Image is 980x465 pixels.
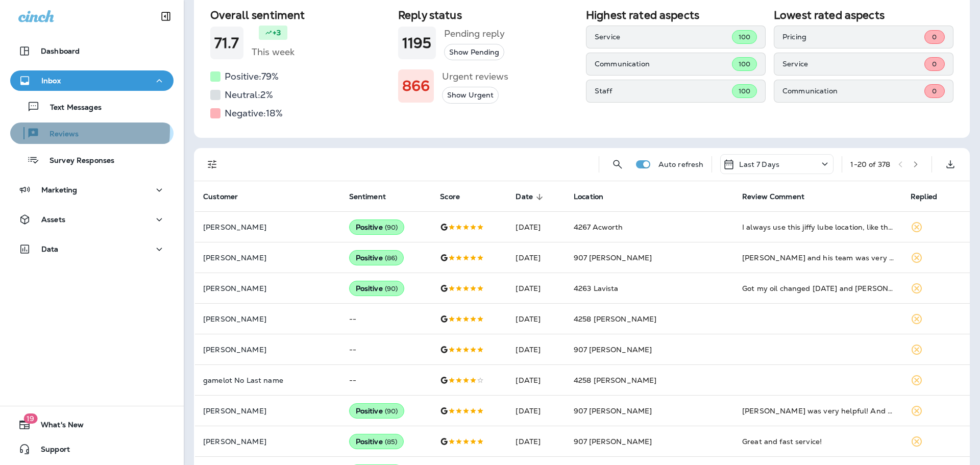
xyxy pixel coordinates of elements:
[739,33,750,41] span: 100
[10,123,174,144] button: Reviews
[203,407,333,415] p: [PERSON_NAME]
[252,44,295,60] h5: This week
[402,35,432,52] h1: 1195
[10,96,174,117] button: Text Messages
[595,33,732,41] p: Service
[507,242,566,273] td: [DATE]
[507,396,566,426] td: [DATE]
[507,273,566,304] td: [DATE]
[31,445,70,457] span: Support
[385,254,398,262] span: ( 86 )
[507,334,566,365] td: [DATE]
[739,160,779,168] p: Last 7 Days
[911,192,950,202] span: Replied
[440,192,460,201] span: Score
[507,426,566,457] td: [DATE]
[742,192,804,201] span: Review Comment
[739,87,750,95] span: 100
[739,60,750,68] span: 100
[203,284,333,292] p: [PERSON_NAME]
[782,87,924,95] p: Communication
[385,407,398,415] span: ( 90 )
[385,223,398,232] span: ( 90 )
[574,376,657,385] span: 4258 [PERSON_NAME]
[203,346,333,354] p: [PERSON_NAME]
[203,254,333,262] p: [PERSON_NAME]
[203,376,333,384] p: gamelot No Last name
[10,414,174,435] button: 19What's New
[742,283,894,293] div: Got my oil changed today and Sammy made it a fast and exceptional experience. Fantastic guy. I wi...
[658,160,704,168] p: Auto refresh
[742,253,894,263] div: Pablo and his team was very helpful and took great care of me and my car while servicing my vehicle!
[225,105,283,121] h5: Negative: 18 %
[10,149,174,170] button: Survey Responses
[10,209,174,230] button: Assets
[10,41,174,61] button: Dashboard
[574,192,617,202] span: Location
[444,44,504,61] button: Show Pending
[39,156,114,166] p: Survey Responses
[202,154,223,175] button: Filters
[742,222,894,232] div: I always use this jiffy lube location, like the new location, Brian was awesome explaining everyt...
[850,160,890,168] div: 1 - 20 of 378
[341,334,432,365] td: --
[507,365,566,396] td: [DATE]
[10,180,174,200] button: Marketing
[932,87,937,95] span: 0
[742,436,894,447] div: Great and fast service!
[349,192,386,201] span: Sentiment
[574,253,652,262] span: 907 [PERSON_NAME]
[516,192,533,201] span: Date
[210,9,390,21] h2: Overall sentiment
[10,70,174,91] button: Inbox
[911,192,937,201] span: Replied
[774,9,953,21] h2: Lowest rated aspects
[41,186,77,194] p: Marketing
[932,33,937,41] span: 0
[152,6,180,27] button: Collapse Sidebar
[440,192,473,202] span: Score
[341,304,432,334] td: --
[349,281,405,296] div: Positive
[10,439,174,459] button: Support
[574,192,603,201] span: Location
[349,403,405,419] div: Positive
[742,192,818,202] span: Review Comment
[214,35,239,52] h1: 71.7
[39,130,79,139] p: Reviews
[41,77,61,85] p: Inbox
[273,28,281,38] p: +3
[203,192,251,202] span: Customer
[442,68,508,85] h5: Urgent reviews
[507,304,566,334] td: [DATE]
[940,154,961,175] button: Export as CSV
[595,87,732,95] p: Staff
[782,60,924,68] p: Service
[225,68,279,85] h5: Positive: 79 %
[41,215,65,224] p: Assets
[742,406,894,416] div: Pablo was very helpful! And thoroughly explained everything that I needed to know about my vehicl...
[574,314,657,324] span: 4258 [PERSON_NAME]
[398,9,578,21] h2: Reply status
[341,365,432,396] td: --
[516,192,546,202] span: Date
[10,239,174,259] button: Data
[349,219,405,235] div: Positive
[203,315,333,323] p: [PERSON_NAME]
[203,223,333,231] p: [PERSON_NAME]
[41,245,59,253] p: Data
[225,87,273,103] h5: Neutral: 2 %
[203,192,238,201] span: Customer
[402,78,430,94] h1: 866
[349,192,399,202] span: Sentiment
[595,60,732,68] p: Communication
[41,47,80,55] p: Dashboard
[349,250,404,265] div: Positive
[31,421,84,433] span: What's New
[574,284,619,293] span: 4263 Lavista
[507,212,566,242] td: [DATE]
[574,406,652,415] span: 907 [PERSON_NAME]
[574,437,652,446] span: 907 [PERSON_NAME]
[574,223,623,232] span: 4267 Acworth
[574,345,652,354] span: 907 [PERSON_NAME]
